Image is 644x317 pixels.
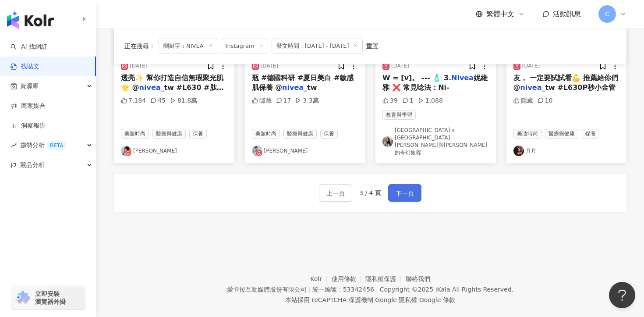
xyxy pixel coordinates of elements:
[513,146,620,156] a: KOL Avatar月月
[382,110,416,120] span: 教育與學習
[545,129,578,139] span: 醫療與健康
[11,102,46,110] a: 商案媒合
[486,9,514,19] span: 繁體中文
[388,184,421,202] button: 下一頁
[382,74,451,82] span: W = [v]。 --- 🧴 3.
[312,286,374,293] div: 統一編號：53342456
[252,146,262,156] img: KOL Avatar
[121,129,149,139] span: 美妝時尚
[7,11,54,29] img: logo
[139,83,161,92] mark: nivea
[11,43,47,51] a: searchAI 找網紅
[538,96,553,105] div: 10
[382,96,398,105] div: 39
[11,286,85,310] a: chrome extension立即安裝 瀏覽器外掛
[365,275,406,282] a: 隱私權保護
[20,155,45,175] span: 競品分析
[121,146,227,156] a: KOL Avatar[PERSON_NAME]
[14,291,31,305] img: chrome extension
[513,146,524,156] img: KOL Avatar
[276,96,291,105] div: 17
[252,96,272,105] div: 隱藏
[609,282,635,308] iframe: Help Scout Beacon - Open
[320,129,338,139] span: 保養
[310,275,331,282] a: Kolr
[282,83,304,92] mark: nivea
[308,286,311,293] span: |
[121,146,131,156] img: KOL Avatar
[435,286,450,293] a: iKala
[11,121,46,130] a: 洞察報告
[373,296,375,303] span: |
[121,74,223,92] span: 透亮✨ 幫你打造自信無瑕聚光肌🌟 @
[382,127,489,156] a: KOL Avatar[GEOGRAPHIC_DATA] x [GEOGRAPHIC_DATA] [PERSON_NAME]與[PERSON_NAME]的奇幻旅程
[252,129,280,139] span: 美妝時尚
[359,189,381,196] span: 3 / 4 頁
[261,62,279,70] div: [DATE]
[170,96,197,105] div: 81.8萬
[150,96,166,105] div: 45
[221,39,268,53] span: Instagram
[366,43,379,50] div: 重置
[20,135,67,155] span: 趨勢分析
[451,74,474,82] mark: Nivea
[382,136,393,147] img: KOL Avatar
[124,43,155,50] span: 正在搜尋 ：
[419,296,455,303] a: Google 條款
[121,83,224,101] span: _tw #L630 #肽安密
[252,146,358,156] a: KOL Avatar[PERSON_NAME]
[283,129,317,139] span: 醫療與健康
[272,39,363,53] span: 發文時間：[DATE] - [DATE]
[513,96,533,105] div: 隱藏
[227,286,307,293] div: 愛卡拉互動媒體股份有限公司
[295,96,318,105] div: 3.3萬
[391,62,409,70] div: [DATE]
[380,286,513,293] div: Copyright © 2025 All Rights Reserved.
[285,295,455,305] span: 本站採用 reCAPTCHA 保護機制
[35,290,66,306] span: 立即安裝 瀏覽器外掛
[520,83,542,92] mark: nivea
[332,275,366,282] a: 使用條款
[522,62,540,70] div: [DATE]
[152,129,186,139] span: 醫療與健康
[11,62,39,71] a: 找貼文
[541,83,616,92] span: _tw #L630P秒小金管
[513,74,618,92] span: 友， 一定要試試看💪 推薦給你們 @
[553,10,581,18] span: 活動訊息
[513,129,541,139] span: 美妝時尚
[396,188,414,199] span: 下一頁
[130,62,148,70] div: [DATE]
[376,286,378,293] span: |
[189,129,207,139] span: 保養
[304,83,317,92] span: _tw
[326,188,345,199] span: 上一頁
[418,96,443,105] div: 1,088
[417,296,419,303] span: |
[252,74,354,92] span: 瓶 #德國科研 #夏日美白 #敏感肌保養 @
[605,9,609,19] span: C
[319,184,352,202] button: 上一頁
[11,142,17,149] span: rise
[159,39,217,53] span: 關鍵字：NIVEA
[20,76,39,96] span: 資源庫
[406,275,430,282] a: 聯絡我們
[46,141,67,150] div: BETA
[582,129,599,139] span: 保養
[121,96,146,105] div: 7,184
[402,96,414,105] div: 1
[375,296,417,303] a: Google 隱私權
